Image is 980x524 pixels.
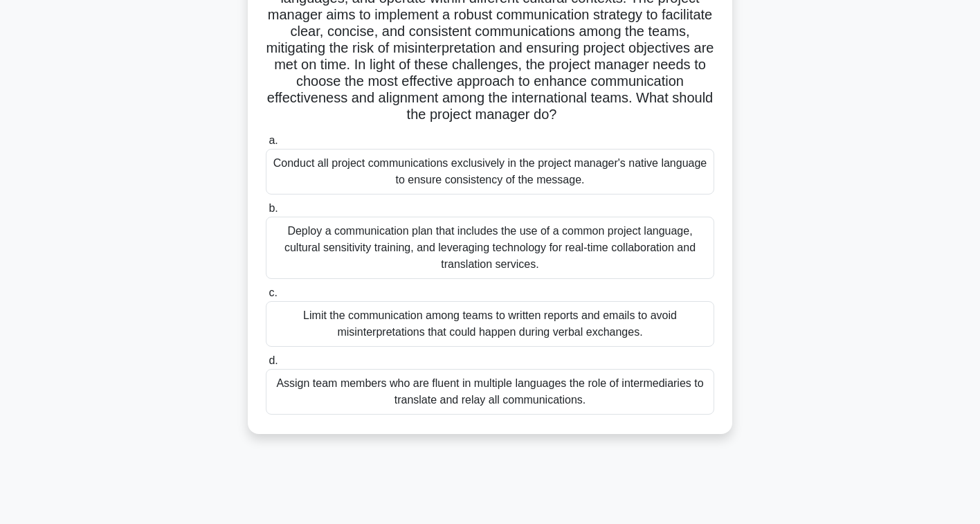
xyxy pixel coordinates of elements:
[269,202,278,214] span: b.
[269,354,278,366] span: d.
[266,369,714,415] div: Assign team members who are fluent in multiple languages the role of intermediaries to translate ...
[266,301,714,347] div: Limit the communication among teams to written reports and emails to avoid misinterpretations tha...
[266,217,714,279] div: Deploy a communication plan that includes the use of a common project language, cultural sensitiv...
[266,149,714,195] div: Conduct all project communications exclusively in the project manager's native language to ensure...
[269,287,277,298] span: c.
[269,134,278,146] span: a.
